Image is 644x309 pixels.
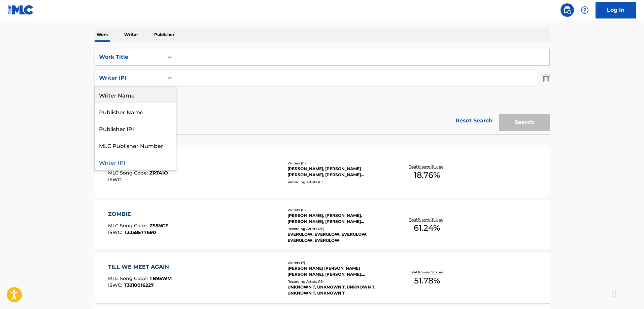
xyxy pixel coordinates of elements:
div: EVERGLOW, EVERGLOW, EVERGLOW, EVERGLOW, EVERGLOW [287,231,389,243]
span: MLC Song Code : [108,170,149,176]
span: 18.76 % [414,169,440,181]
form: Search Form [95,49,550,134]
span: MLC Song Code : [108,223,149,229]
p: Writer [122,28,140,42]
div: MLC Publisher Number [95,137,176,154]
a: ZOMBIESMLC Song Code:ZR7AIOISWC:Writers (11)[PERSON_NAME], [PERSON_NAME] [PERSON_NAME], [PERSON_N... [95,147,550,198]
a: TILL WE MEET AGAINMLC Song Code:TB95WMISWC:T3210016227Writers (7)[PERSON_NAME] [PERSON_NAME] [PER... [95,253,550,303]
div: Publisher IPI [95,120,176,137]
div: Writers ( 11 ) [287,161,389,166]
div: [PERSON_NAME] [PERSON_NAME] [PERSON_NAME], [PERSON_NAME], [PERSON_NAME], [PERSON_NAME] [PERSON_NA... [287,265,389,277]
span: 61.24 % [414,222,440,234]
div: ZOMBIE [108,210,168,218]
span: ZR7AIO [149,170,168,176]
p: Total Known Shares: [409,270,445,275]
span: TB95WM [149,275,172,281]
img: help [581,6,589,14]
div: UNKNOWN T, UNKNOWN T, UNKNOWN T, UNKNOWN T, UNKNOWN T [287,284,389,296]
span: ISWC : [108,229,124,235]
img: MLC Logo [8,5,34,15]
p: Total Known Shares: [409,217,445,222]
span: ZS5NCF [149,223,168,229]
a: ZOMBIEMLC Song Code:ZS5NCFISWC:T3258577690Writers (11)[PERSON_NAME], [PERSON_NAME], [PERSON_NAME]... [95,200,550,250]
div: Writers ( 7 ) [287,260,389,265]
p: Total Known Shares: [409,164,445,169]
div: Help [578,3,591,17]
span: 51.78 % [414,275,440,287]
span: T3258577690 [124,229,156,235]
div: Recording Artists ( 26 ) [287,226,389,231]
a: Log In [596,2,636,18]
img: search [563,6,571,14]
span: ISWC : [108,177,124,183]
img: Delete Criterion [542,70,550,86]
a: Reset Search [452,113,496,128]
p: Publisher [152,28,176,42]
div: Publisher Name [95,103,176,120]
div: Work Title [99,53,160,61]
p: Work [95,28,110,42]
iframe: Chat Widget [610,277,644,309]
div: Recording Artists ( 16 ) [287,279,389,284]
div: [PERSON_NAME], [PERSON_NAME] [PERSON_NAME], [PERSON_NAME] [PERSON_NAME] [PERSON_NAME], [PERSON_NA... [287,166,389,178]
a: Public Search [561,3,574,17]
div: Writers ( 11 ) [287,207,389,213]
div: Recording Artists ( 0 ) [287,180,389,185]
span: ISWC : [108,282,124,288]
div: [PERSON_NAME], [PERSON_NAME], [PERSON_NAME], [PERSON_NAME] [PERSON_NAME] [PERSON_NAME], [PERSON_N... [287,213,389,225]
span: MLC Song Code : [108,275,149,281]
span: T3210016227 [124,282,154,288]
div: Writer Name [95,86,176,103]
div: Drag [612,283,616,304]
div: Writer IPI [99,74,160,82]
div: Writer IPI [95,154,176,170]
div: TILL WE MEET AGAIN [108,263,172,271]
